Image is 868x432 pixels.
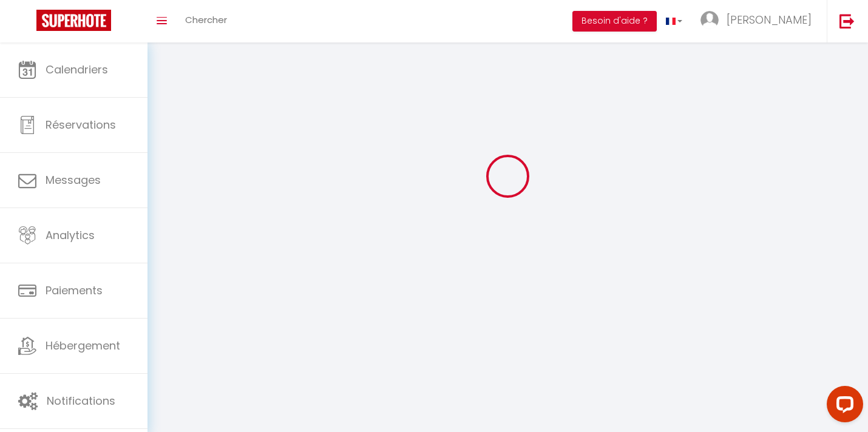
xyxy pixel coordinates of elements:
span: Hébergement [46,338,120,353]
span: Notifications [47,393,115,408]
span: Paiements [46,283,103,298]
span: Messages [46,172,101,187]
img: ... [700,11,719,29]
img: logout [839,13,855,29]
iframe: LiveChat chat widget [817,381,868,432]
span: Analytics [46,228,95,243]
span: [PERSON_NAME] [727,12,812,27]
img: Super Booking [36,10,111,31]
button: Besoin d'aide ? [572,11,657,32]
span: Calendriers [46,62,108,77]
span: Chercher [185,13,227,26]
span: Réservations [46,117,116,132]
